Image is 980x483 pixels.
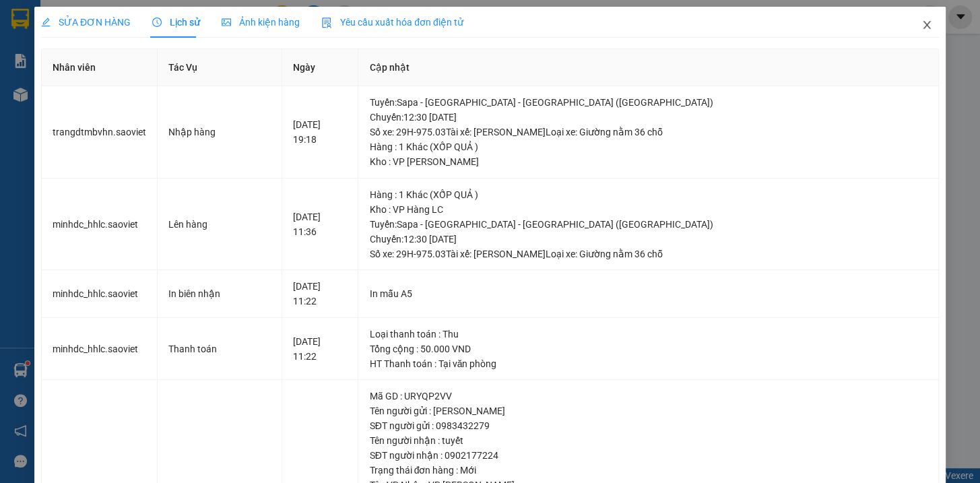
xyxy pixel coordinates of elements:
[222,17,300,28] span: Ảnh kiện hàng
[7,78,108,100] h2: 6IXFEEVE
[7,11,75,78] img: logo.jpg
[81,32,164,54] b: Sao Việt
[369,418,927,433] div: SĐT người gửi : 0983432279
[369,286,927,301] div: In mẫu A5
[369,433,927,448] div: Tên người nhận : tuyết
[152,17,200,28] span: Lịch sử
[168,342,271,356] div: Thanh toán
[42,49,158,86] th: Nhân viên
[369,342,927,356] div: Tổng cộng : 50.000 VND
[369,187,927,202] div: Hàng : 1 Khác (XỐP QUẢ )
[180,11,325,33] b: [DOMAIN_NAME]
[321,17,463,28] span: Yêu cầu xuất hóa đơn điện tử
[168,125,271,139] div: Nhập hàng
[222,18,231,27] span: picture
[41,18,51,27] span: edit
[293,117,347,147] div: [DATE] 19:18
[293,210,347,239] div: [DATE] 11:36
[321,18,332,28] img: icon
[358,49,939,86] th: Cập nhật
[369,404,927,418] div: Tên người gửi : [PERSON_NAME]
[369,95,927,139] div: Tuyến : Sapa - [GEOGRAPHIC_DATA] - [GEOGRAPHIC_DATA] ([GEOGRAPHIC_DATA]) Chuyến: 12:30 [DATE] Số ...
[293,334,347,364] div: [DATE] 11:22
[42,86,158,179] td: trangdtmbvhn.saoviet
[369,389,927,404] div: Mã GD : URYQP2VV
[152,18,162,27] span: clock-circle
[42,270,158,318] td: minhdc_hhlc.saoviet
[168,286,271,301] div: In biên nhận
[293,279,347,309] div: [DATE] 11:22
[369,154,927,169] div: Kho : VP [PERSON_NAME]
[921,20,932,30] span: close
[369,448,927,463] div: SĐT người nhận : 0902177224
[41,17,131,28] span: SỬA ĐƠN HÀNG
[369,217,927,261] div: Tuyến : Sapa - [GEOGRAPHIC_DATA] - [GEOGRAPHIC_DATA] ([GEOGRAPHIC_DATA]) Chuyến: 12:30 [DATE] Số ...
[369,463,927,478] div: Trạng thái đơn hàng : Mới
[369,202,927,217] div: Kho : VP Hàng LC
[42,179,158,271] td: minhdc_hhlc.saoviet
[71,78,325,163] h2: VP Nhận: Văn phòng Phố Lu
[168,217,271,232] div: Lên hàng
[369,356,927,371] div: HT Thanh toán : Tại văn phòng
[908,7,946,44] button: Close
[369,139,927,154] div: Hàng : 1 Khác (XỐP QUẢ )
[369,327,927,342] div: Loại thanh toán : Thu
[158,49,282,86] th: Tác Vụ
[42,318,158,381] td: minhdc_hhlc.saoviet
[282,49,358,86] th: Ngày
